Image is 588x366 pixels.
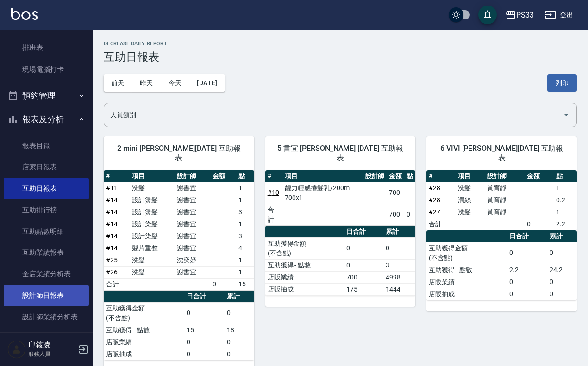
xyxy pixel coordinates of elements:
table: a dense table [265,170,416,226]
button: Open [559,107,574,122]
td: 合計 [426,218,456,230]
table: a dense table [104,291,254,360]
td: 0 [507,288,547,300]
td: 0 [210,278,236,290]
th: 點 [404,170,415,182]
td: 店販業績 [265,271,344,283]
th: 金額 [525,170,554,182]
th: 累計 [225,291,254,303]
td: 髮片重整 [130,242,175,254]
td: 1 [236,182,254,194]
td: 潤絲 [456,194,485,206]
h5: 邱筱凌 [28,341,75,350]
td: 互助獲得金額 (不含點) [265,237,344,259]
th: # [104,170,130,182]
button: 預約管理 [4,84,89,108]
td: 0 [184,348,225,360]
button: 今天 [161,74,190,92]
button: 列印 [547,74,577,92]
span: 2 mini [PERSON_NAME][DATE] 互助報表 [115,144,243,162]
td: 洗髮 [456,206,485,218]
a: 互助業績報表 [4,242,89,263]
th: 累計 [547,230,577,242]
td: 洗髮 [456,182,485,194]
a: 店家日報表 [4,156,89,178]
th: 日合計 [507,230,547,242]
td: 0 [547,288,577,300]
td: 店販抽成 [426,288,507,300]
td: 1 [236,218,254,230]
td: 4998 [383,271,415,283]
td: 店販業績 [104,336,184,348]
a: 現場電腦打卡 [4,59,89,80]
td: 1 [236,254,254,266]
td: 175 [344,283,383,295]
td: 0 [547,242,577,264]
td: 謝書宜 [175,182,210,194]
td: 4 [236,242,254,254]
td: 合計 [265,204,282,225]
table: a dense table [426,230,577,300]
td: 18 [225,324,254,336]
td: 700 [387,204,404,225]
a: #11 [106,184,118,192]
td: 謝書宜 [175,230,210,242]
td: 靓力輕感捲髮乳/200ml 700x1 [282,182,363,204]
td: 0 [507,242,547,264]
td: 互助獲得金額 (不含點) [104,302,184,324]
td: 1444 [383,283,415,295]
a: 互助點數明細 [4,221,89,242]
span: 6 VIVI [PERSON_NAME][DATE] 互助報表 [438,144,566,162]
td: 謝書宜 [175,218,210,230]
span: 5 書宜 [PERSON_NAME] [DATE] 互助報表 [276,144,405,162]
td: 2.2 [554,218,577,230]
button: 前天 [104,74,132,92]
td: 1 [554,206,577,218]
a: 互助排行榜 [4,199,89,221]
td: 1 [554,182,577,194]
a: 設計師日報表 [4,285,89,306]
td: 2.2 [507,264,547,276]
button: 報表及分析 [4,107,89,131]
a: #27 [429,208,440,216]
td: 1 [236,194,254,206]
th: # [265,170,282,182]
a: #14 [106,244,118,252]
td: 0 [344,237,383,259]
table: a dense table [265,226,416,296]
h3: 互助日報表 [104,50,577,63]
td: 0 [225,348,254,360]
td: 0 [225,336,254,348]
a: 設計師業績分析表 [4,306,89,328]
td: 0 [225,302,254,324]
table: a dense table [104,170,254,291]
td: 24.2 [547,264,577,276]
td: 0 [547,276,577,288]
h2: Decrease Daily Report [104,41,577,47]
td: 黃育靜 [485,206,525,218]
th: 日合計 [184,291,225,303]
td: 洗髮 [130,254,175,266]
button: 登出 [541,6,577,24]
td: 黃育靜 [485,182,525,194]
td: 設計燙髮 [130,194,175,206]
th: 累計 [383,226,415,238]
td: 店販抽成 [104,348,184,360]
th: 設計師 [175,170,210,182]
a: 排班表 [4,37,89,58]
button: 昨天 [132,74,161,92]
td: 3 [236,206,254,218]
td: 3 [236,230,254,242]
td: 設計染髮 [130,218,175,230]
a: #14 [106,220,118,228]
button: PS33 [501,6,538,25]
td: 謝書宜 [175,266,210,278]
input: 人員名稱 [108,107,559,123]
th: 項目 [130,170,175,182]
td: 謝書宜 [175,194,210,206]
th: 項目 [456,170,485,182]
td: 洗髮 [130,182,175,194]
th: 點 [554,170,577,182]
td: 沈奕妤 [175,254,210,266]
td: 0.2 [554,194,577,206]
